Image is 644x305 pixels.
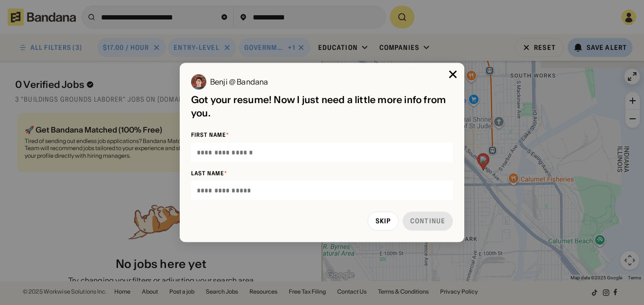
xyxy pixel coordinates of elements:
[210,78,268,86] div: Benji @ Bandana
[191,74,206,89] img: Benji @ Bandana
[191,170,453,177] div: Last Name
[191,93,453,120] div: Got your resume! Now I just need a little more info from you.
[376,218,391,225] div: Skip
[191,131,453,139] div: First Name
[410,218,445,225] div: Continue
